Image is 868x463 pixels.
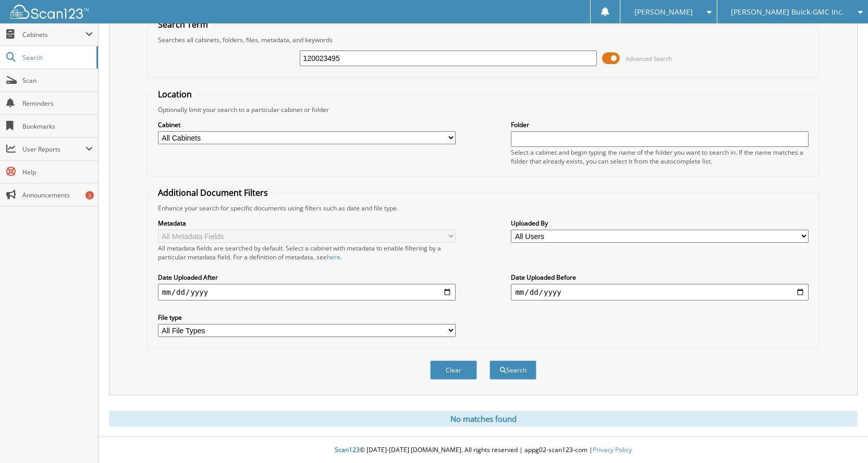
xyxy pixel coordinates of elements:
span: Bookmarks [22,122,93,131]
label: Cabinet [158,120,456,129]
div: © [DATE]-[DATE] [DOMAIN_NAME]. All rights reserved | appg02-scan123-com | [99,437,868,463]
span: Announcements [22,191,93,199]
div: All metadata fields are searched by default. Select a cabinet with metadata to enable filtering b... [158,244,456,261]
span: Reminders [22,99,93,108]
label: Uploaded By [511,219,809,228]
img: scan123-logo-white.svg [10,5,89,19]
div: Optionally limit your search to a particular cabinet or folder [153,105,814,114]
span: User Reports [22,145,85,154]
span: Advanced Search [626,55,672,62]
label: Date Uploaded Before [511,273,809,282]
div: No matches found [109,411,858,427]
span: Scan [22,76,93,85]
label: Folder [511,120,809,129]
div: Searches all cabinets, folders, files, metadata, and keywords [153,35,814,44]
span: Help [22,168,93,177]
div: Enhance your search for specific documents using filters such as date and file type. [153,204,814,212]
span: [PERSON_NAME] [634,9,693,15]
label: Metadata [158,219,456,228]
label: Date Uploaded After [158,273,456,282]
div: Select a cabinet and begin typing the name of the folder you want to search in. If the name match... [511,148,809,166]
a: here [327,253,340,261]
a: Privacy Policy [593,445,632,454]
legend: Location [153,89,197,100]
span: Search [22,53,91,62]
span: Cabinets [22,30,85,39]
label: File type [158,313,456,322]
div: 3 [85,191,94,199]
input: end [511,284,809,301]
legend: Additional Document Filters [153,187,273,198]
button: Search [490,360,536,380]
legend: Search Term [153,19,213,30]
button: Clear [430,360,477,380]
span: Scan123 [335,445,360,454]
input: start [158,284,456,301]
span: [PERSON_NAME] Buick-GMC Inc. [731,9,844,15]
iframe: Chat Widget [816,413,868,463]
